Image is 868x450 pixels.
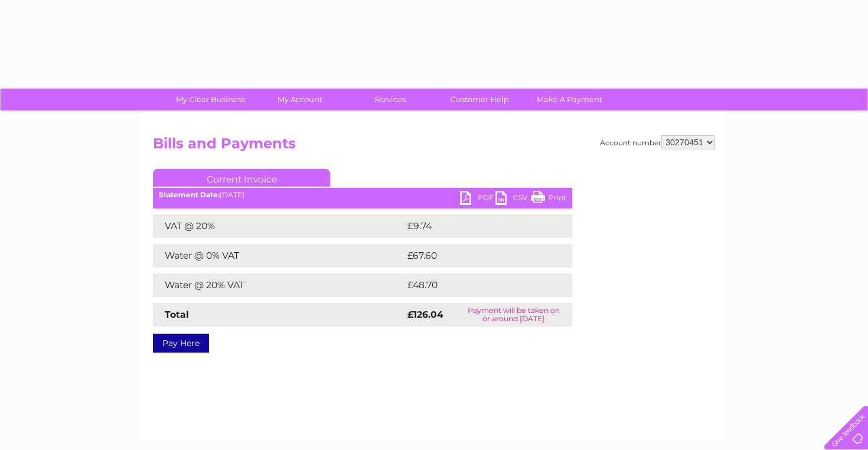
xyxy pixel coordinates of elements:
a: My Account [252,89,349,110]
a: My Clear Business [162,89,259,110]
div: [DATE] [153,191,572,199]
strong: Total [165,309,189,320]
td: £9.74 [404,214,544,238]
a: Print [531,191,566,208]
td: Payment will be taken on or around [DATE] [455,303,572,327]
a: Make A Payment [521,89,618,110]
h2: Bills and Payments [153,135,715,158]
a: CSV [495,191,531,208]
a: Pay Here [153,334,209,353]
a: PDF [460,191,495,208]
a: Current Invoice [153,169,330,187]
b: Statement Date: [159,190,220,199]
td: VAT @ 20% [153,214,404,238]
td: £67.60 [404,244,548,268]
div: Account number [600,135,715,149]
td: Water @ 20% VAT [153,273,404,297]
strong: £126.04 [407,309,443,320]
a: Customer Help [431,89,528,110]
td: £48.70 [404,273,549,297]
a: Services [341,89,439,110]
td: Water @ 0% VAT [153,244,404,268]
